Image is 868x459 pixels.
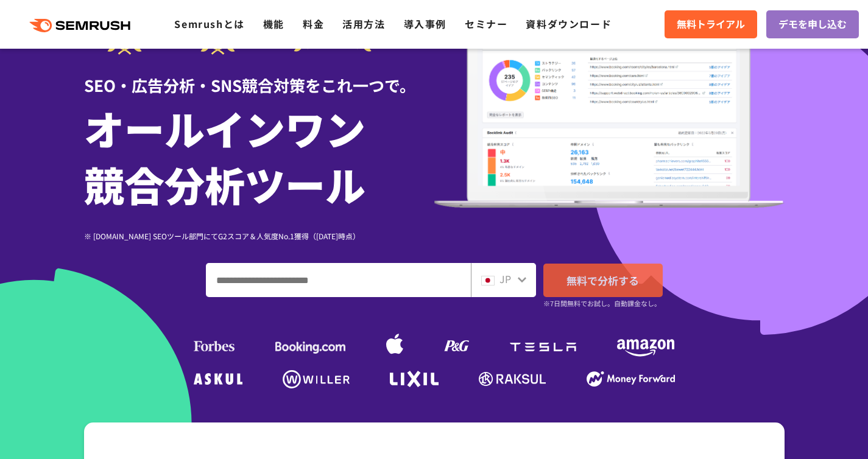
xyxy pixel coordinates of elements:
a: 料金 [303,16,324,31]
span: 無料で分析する [566,273,639,288]
div: SEO・広告分析・SNS競合対策をこれ一つで。 [84,55,434,97]
a: 活用方法 [342,16,385,31]
a: 無料トライアル [665,10,757,38]
a: 無料で分析する [543,264,663,297]
a: Semrushとは [174,16,244,31]
a: 資料ダウンロード [526,16,612,31]
a: 機能 [263,16,284,31]
a: セミナー [465,16,507,31]
span: JP [499,272,511,286]
div: ※ [DOMAIN_NAME] SEOツール部門にてG2スコア＆人気度No.1獲得（[DATE]時点） [84,230,434,242]
a: 導入事例 [404,16,446,31]
span: 無料トライアル [677,16,745,32]
span: デモを申し込む [778,16,847,32]
h1: オールインワン 競合分析ツール [84,100,434,212]
input: ドメイン、キーワードまたはURLを入力してください [206,264,470,296]
small: ※7日間無料でお試し。自動課金なし。 [543,298,661,309]
a: デモを申し込む [766,10,859,38]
